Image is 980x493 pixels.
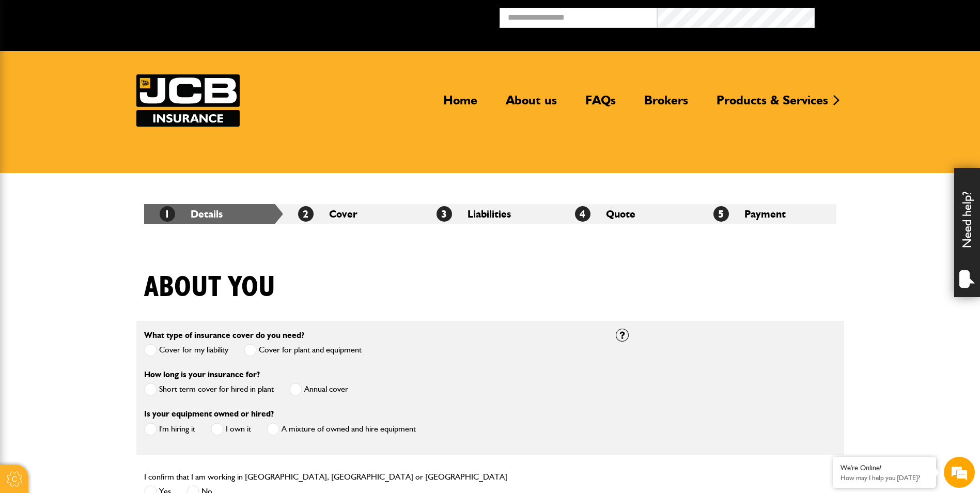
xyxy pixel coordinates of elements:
li: Payment [698,204,836,224]
li: Details [144,204,283,224]
label: Cover for my liability [144,344,228,357]
h1: About you [144,270,275,305]
a: Home [435,93,485,116]
a: Brokers [636,93,696,116]
button: Broker Login [815,8,972,24]
label: A mixture of owned and hire equipment [267,423,416,436]
a: About us [498,93,565,116]
label: What type of insurance cover do you need? [144,331,304,340]
div: We're Online! [841,464,928,472]
label: I own it [211,423,251,436]
label: Cover for plant and equipment [244,344,362,357]
li: Liabilities [421,204,559,224]
label: Short term cover for hired in plant [144,383,274,396]
span: 5 [713,206,729,222]
span: 2 [298,206,314,222]
label: I'm hiring it [144,423,195,436]
label: How long is your insurance for? [144,371,260,379]
li: Cover [283,204,421,224]
div: Need help? [954,168,980,297]
label: Is your equipment owned or hired? [144,410,274,418]
span: 4 [575,206,590,222]
a: JCB Insurance Services [136,74,240,127]
li: Quote [559,204,698,224]
span: 1 [160,206,175,222]
label: Annual cover [289,383,348,396]
label: I confirm that I am working in [GEOGRAPHIC_DATA], [GEOGRAPHIC_DATA] or [GEOGRAPHIC_DATA] [144,473,507,481]
img: JCB Insurance Services logo [136,74,240,127]
a: Products & Services [709,93,836,116]
span: 3 [437,206,452,222]
a: FAQs [578,93,624,116]
p: How may I help you today? [841,474,928,482]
